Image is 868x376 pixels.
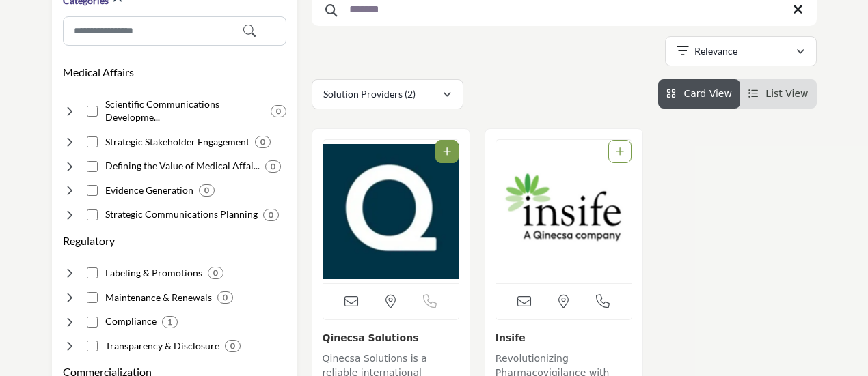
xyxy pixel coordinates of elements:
h3: Qinecsa Solutions [323,330,459,345]
div: 0 Results For Evidence Generation [199,184,215,197]
h4: Labeling & Promotions: Determining safe product use specifications and claims. [105,266,202,280]
a: Add To List [443,146,451,157]
b: 0 [204,186,209,195]
b: 1 [167,317,172,327]
input: Select Strategic Stakeholder Engagement checkbox [87,136,98,147]
h4: Compliance: Local and global regulatory compliance. [105,315,157,328]
h4: Strategic Stakeholder Engagement: Interacting with key opinion leaders and advocacy partners. [105,135,249,149]
p: Solution Providers (2) [323,87,416,101]
button: Regulatory [63,233,115,249]
div: 0 Results For Labeling & Promotions [208,267,223,279]
b: 0 [276,106,281,116]
input: Select Transparency & Disclosure checkbox [87,341,98,351]
button: Relevance [665,36,817,66]
b: 0 [271,162,275,171]
input: Select Scientific Communications Development checkbox [87,106,98,117]
b: 0 [230,341,235,351]
a: Open Listing in new tab [323,140,459,283]
li: List View [740,79,817,109]
h4: Maintenance & Renewals: Maintaining marketing authorizations and safety reporting. [105,291,212,304]
div: 0 Results For Scientific Communications Development [271,105,286,117]
h4: Scientific Communications Development: Creating scientific content showcasing clinical evidence. [105,98,265,124]
a: Add To List [616,146,624,157]
a: View List [748,88,809,99]
h4: Defining the Value of Medical Affairs [105,159,260,173]
h3: Insife [496,330,632,345]
b: 0 [269,210,273,220]
input: Select Maintenance & Renewals checkbox [87,292,98,303]
input: Select Labeling & Promotions checkbox [87,267,98,278]
div: 0 Results For Maintenance & Renewals [217,291,233,304]
input: Select Strategic Communications Planning checkbox [87,209,98,220]
li: Card View [658,79,740,109]
input: Select Evidence Generation checkbox [87,185,98,196]
h4: Strategic Communications Planning: Developing publication plans demonstrating product benefits an... [105,207,258,221]
img: Qinecsa Solutions [323,140,459,283]
h4: Transparency & Disclosure: Transparency & Disclosure [105,339,219,353]
a: Insife [496,332,526,343]
div: 0 Results For Strategic Stakeholder Engagement [255,136,271,148]
button: Solution Providers (2) [312,79,463,109]
img: Insife [496,140,632,283]
h4: Evidence Generation: Research to support clinical and economic value claims. [105,184,193,197]
input: Select Defining the Value of Medical Affairs checkbox [87,161,98,172]
input: Search Category [63,16,286,46]
b: 0 [223,293,228,302]
p: Relevance [694,44,737,58]
div: 1 Results For Compliance [162,316,178,328]
div: 0 Results For Transparency & Disclosure [225,340,241,352]
input: Select Compliance checkbox [87,317,98,328]
span: Card View [683,88,731,99]
a: View Card [666,88,732,99]
b: 0 [260,137,265,147]
div: 0 Results For Strategic Communications Planning [263,209,279,221]
button: Medical Affairs [63,64,134,81]
div: 0 Results For Defining the Value of Medical Affairs [265,160,281,173]
a: Open Listing in new tab [496,140,632,283]
span: List View [765,88,808,99]
a: Qinecsa Solutions [323,332,419,343]
b: 0 [213,268,218,278]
